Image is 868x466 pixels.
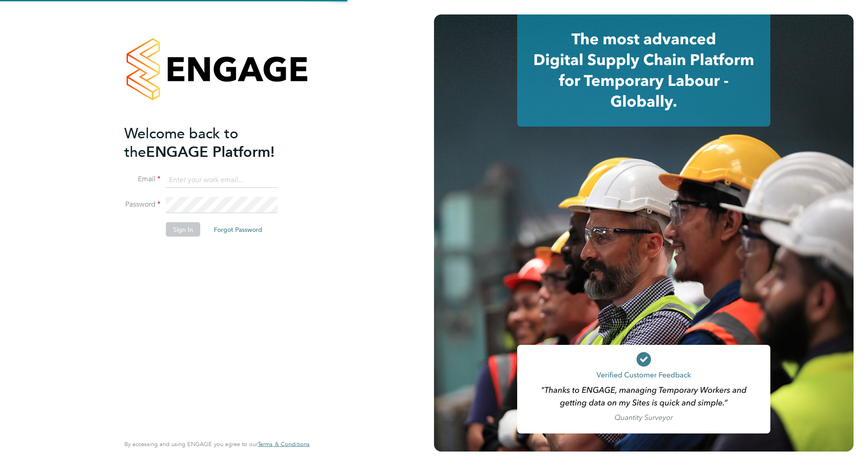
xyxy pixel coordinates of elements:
input: Enter your work email... [166,172,278,188]
button: Forgot Password [207,222,269,237]
h2: ENGAGE Platform! [124,124,301,161]
a: Terms & Conditions [258,441,310,448]
label: Password [124,200,160,209]
label: Email [124,174,160,184]
span: By accessing and using ENGAGE you agree to our [124,440,310,448]
button: Sign In [166,222,200,237]
span: Terms & Conditions [258,440,310,448]
span: Welcome back to the [124,124,238,160]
